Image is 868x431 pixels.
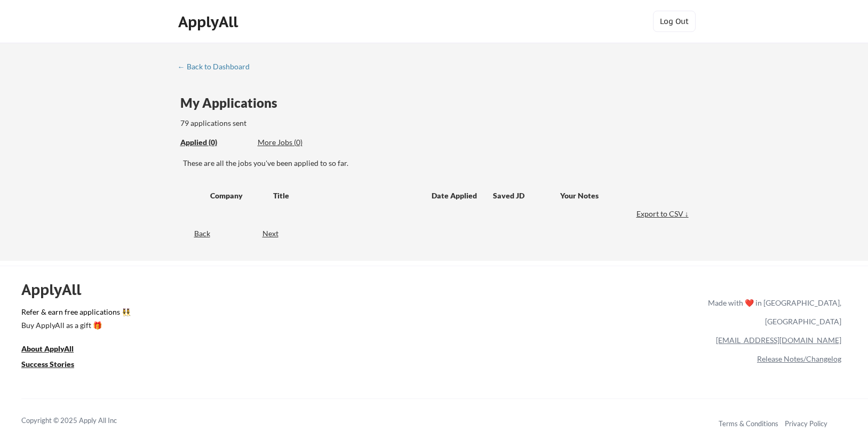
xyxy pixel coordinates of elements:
[653,11,696,32] button: Log Out
[21,281,93,299] div: ApplyAll
[258,137,336,148] div: These are job applications we think you'd be a good fit for, but couldn't apply you to automatica...
[178,13,241,31] div: ApplyAll
[716,336,841,345] a: [EMAIL_ADDRESS][DOMAIN_NAME]
[493,186,560,205] div: Saved JD
[21,360,74,369] u: Success Stories
[180,97,286,109] div: My Applications
[704,293,841,331] div: Made with ❤️ in [GEOGRAPHIC_DATA], [GEOGRAPHIC_DATA]
[21,416,144,426] div: Copyright © 2025 Apply All Inc
[432,190,479,201] div: Date Applied
[719,419,778,428] a: Terms & Conditions
[273,190,421,201] div: Title
[178,63,258,70] div: ← Back to Dashboard
[180,137,250,148] div: These are all the jobs you've been applied to so far.
[178,228,210,239] div: Back
[757,354,841,363] a: Release Notes/Changelog
[183,158,691,169] div: These are all the jobs you've been applied to so far.
[258,137,336,148] div: More Jobs (0)
[636,209,691,219] div: Export to CSV ↓
[560,190,682,201] div: Your Notes
[262,228,291,239] div: Next
[180,137,250,148] div: Applied (0)
[21,322,128,329] div: Buy ApplyAll as a gift 🎁
[21,344,74,353] u: About ApplyAll
[21,320,128,333] a: Buy ApplyAll as a gift 🎁
[178,62,258,73] a: ← Back to Dashboard
[180,118,387,129] div: 79 applications sent
[785,419,827,428] a: Privacy Policy
[210,190,264,201] div: Company
[21,358,89,372] a: Success Stories
[21,308,485,320] a: Refer & earn free applications 👯‍♀️
[21,343,89,356] a: About ApplyAll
